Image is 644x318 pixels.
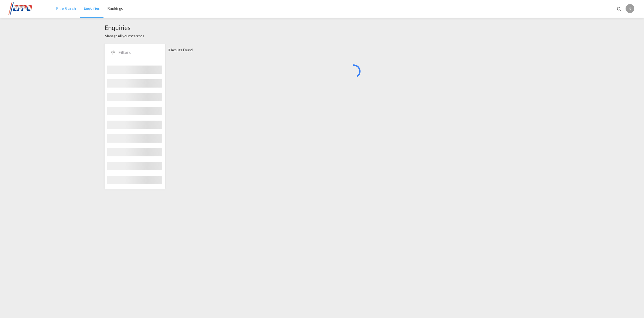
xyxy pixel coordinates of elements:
[118,49,160,55] span: Filters
[168,44,193,56] div: 0 Results Found
[84,6,100,10] span: Enquiries
[616,6,622,12] md-icon: icon-magnify
[107,6,123,11] span: Bookings
[626,4,634,13] div: N
[105,23,144,32] span: Enquiries
[56,6,76,11] span: Rate Search
[616,6,622,14] div: icon-magnify
[105,33,144,38] span: Manage all your searches
[8,2,45,15] img: d38966e06f5511efa686cdb0e1f57a29.png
